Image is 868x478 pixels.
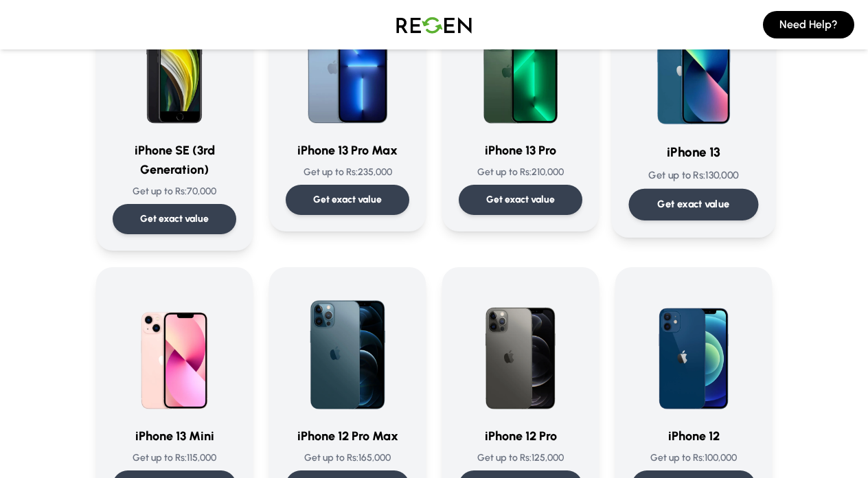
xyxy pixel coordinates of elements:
h3: iPhone 12 Pro Max [286,426,409,446]
p: Get up to Rs: 100,000 [632,451,755,465]
button: Need Help? [763,11,854,38]
p: Get exact value [658,197,730,212]
h3: iPhone 13 Mini [113,426,236,446]
img: iPhone 12 Pro Max [286,284,409,416]
p: Get up to Rs: 130,000 [629,168,759,183]
p: Get up to Rs: 70,000 [113,185,236,198]
p: Get up to Rs: 115,000 [113,451,236,465]
h3: iPhone 13 Pro [459,141,582,160]
p: Get exact value [140,212,209,226]
h3: iPhone 13 [629,143,759,163]
img: iPhone 12 [632,284,755,416]
h3: iPhone 12 Pro [459,426,582,446]
img: iPhone 12 Pro [459,284,582,416]
h3: iPhone 12 [632,426,755,446]
h3: iPhone 13 Pro Max [286,141,409,160]
p: Get exact value [313,193,382,207]
h3: iPhone SE (3rd Generation) [113,141,236,179]
img: iPhone 13 Mini [113,284,236,416]
p: Get up to Rs: 210,000 [459,166,582,179]
p: Get up to Rs: 165,000 [286,451,409,465]
p: Get up to Rs: 125,000 [459,451,582,465]
p: Get exact value [486,193,555,207]
p: Get up to Rs: 235,000 [286,166,409,179]
img: Logo [386,5,482,44]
